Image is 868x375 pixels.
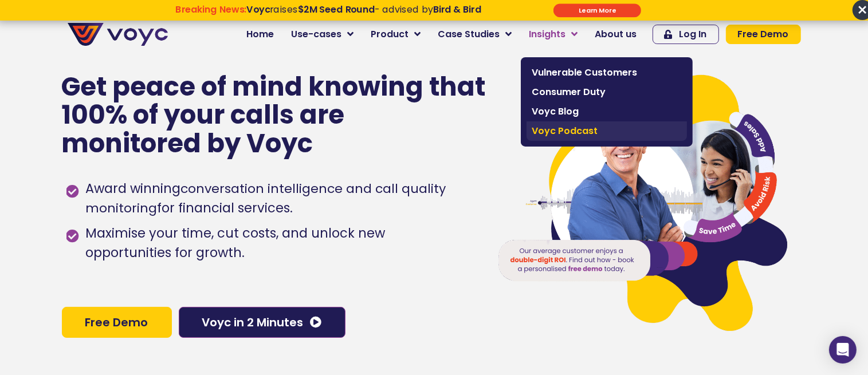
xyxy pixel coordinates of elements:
[236,238,290,250] a: Privacy Policy
[595,27,637,41] span: About us
[726,25,801,44] a: Free Demo
[83,179,474,218] span: Award winning for financial services.
[532,105,681,119] span: Voyc Blog
[246,3,270,16] strong: Voyc
[247,27,274,41] span: Home
[532,85,681,99] span: Consumer Duty
[527,121,687,141] a: Voyc Podcast
[653,25,719,44] a: Log In
[175,3,246,16] strong: Breaking News:
[152,93,191,106] span: Job title
[62,73,488,158] p: Get peace of mind knowing that 100% of your calls are monitored by Voyc
[532,124,681,138] span: Voyc Podcast
[521,23,587,46] a: Insights
[62,307,172,338] a: Free Demo
[680,30,707,39] span: Log In
[83,224,474,263] span: Maximise your time, cut costs, and unlock new opportunities for growth.
[363,23,430,46] a: Product
[529,27,566,41] span: Insights
[85,317,148,328] span: Free Demo
[527,102,687,121] a: Voyc Blog
[371,27,409,41] span: Product
[553,3,641,17] div: Submit
[532,66,681,80] span: Vulnerable Customers
[738,30,789,39] span: Free Demo
[152,46,180,59] span: Phone
[438,27,500,41] span: Case Studies
[85,180,446,217] h1: conversation intelligence and call quality monitoring
[587,23,646,46] a: About us
[527,63,687,82] a: Vulnerable Customers
[283,23,363,46] a: Use-cases
[430,23,521,46] a: Case Studies
[297,3,375,16] strong: $2M Seed Round
[129,4,528,26] div: Breaking News: Voyc raises $2M Seed Round - advised by Bird & Bird
[68,23,168,46] img: voyc-full-logo
[433,3,481,16] strong: Bird & Bird
[292,27,342,41] span: Use-cases
[527,82,687,102] a: Consumer Duty
[246,3,481,16] span: raises - advised by
[179,307,345,338] a: Voyc in 2 Minutes
[829,336,857,364] div: Open Intercom Messenger
[202,317,304,328] span: Voyc in 2 Minutes
[238,23,283,46] a: Home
